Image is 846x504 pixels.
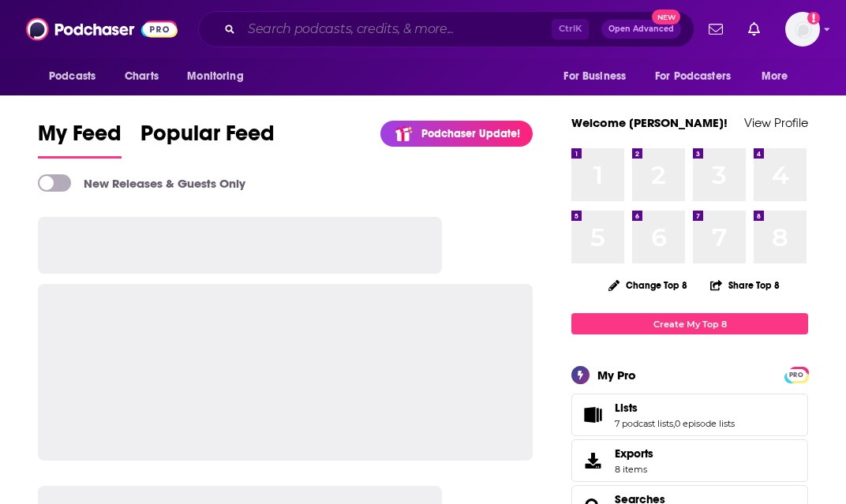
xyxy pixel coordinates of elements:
a: Welcome [PERSON_NAME]! [571,115,728,130]
span: , [673,418,675,429]
p: Podchaser Update! [421,127,520,140]
span: Lists [615,401,638,415]
a: Charts [114,62,168,91]
a: Exports [571,439,808,482]
button: open menu [552,62,646,91]
span: More [762,65,788,88]
span: Exports [615,446,653,461]
button: Share Top 8 [709,270,780,301]
span: New [652,9,680,24]
a: Create My Top 8 [571,313,808,334]
input: Search podcasts, credits, & more... [241,17,552,42]
span: Popular Feed [140,120,275,156]
img: Podchaser - Follow, Share and Rate Podcasts [26,14,178,44]
span: Open Advanced [608,25,674,33]
div: Search podcasts, credits, & more... [198,11,694,47]
a: My Feed [38,120,122,159]
button: Change Top 8 [599,275,697,295]
a: Lists [577,404,608,426]
span: 8 items [615,464,653,475]
button: open menu [38,62,116,91]
a: 7 podcast lists [615,418,673,429]
span: Monitoring [187,65,243,88]
button: Open AdvancedNew [601,20,681,39]
img: User Profile [785,12,820,47]
span: For Podcasters [655,65,731,88]
span: Lists [571,394,808,436]
span: Logged in as kkneafsey [785,12,820,47]
div: My Pro [597,368,636,383]
a: Popular Feed [140,120,275,159]
svg: Add a profile image [807,12,820,24]
a: 0 episode lists [675,418,735,429]
span: Exports [577,450,608,472]
button: Show profile menu [785,12,820,47]
span: Ctrl K [552,19,589,39]
a: PRO [787,368,806,380]
span: For Business [563,65,626,88]
a: Lists [615,401,735,415]
a: View Profile [744,115,808,130]
span: My Feed [38,120,122,156]
span: Charts [125,65,159,88]
button: open menu [176,62,264,91]
button: open menu [751,62,808,91]
a: Show notifications dropdown [742,16,766,43]
span: PRO [787,369,806,381]
a: Show notifications dropdown [702,16,729,43]
a: New Releases & Guests Only [38,174,245,192]
button: open menu [645,62,754,91]
span: Podcasts [49,65,95,88]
